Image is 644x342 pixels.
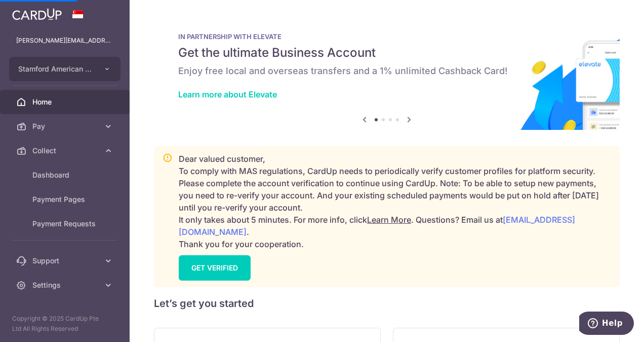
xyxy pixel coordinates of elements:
h5: Let’s get you started [154,295,620,312]
p: [PERSON_NAME][EMAIL_ADDRESS][PERSON_NAME][DOMAIN_NAME] [16,36,113,46]
h5: Get the ultimate Business Account [178,45,595,61]
span: Payment Pages [32,194,99,204]
iframe: Opens a widget where you can find more information [579,312,634,337]
img: Renovation banner [154,16,620,130]
a: GET VERIFIED [179,255,251,281]
span: Support [32,256,99,266]
a: Learn more about Elevate [178,89,277,99]
p: Dear valued customer, To comply with MAS regulations, CardUp needs to periodically verify custome... [179,153,611,250]
span: Settings [32,280,99,290]
span: Collect [32,146,99,156]
p: IN PARTNERSHIP WITH ELEVATE [178,32,595,41]
a: Learn More [367,215,411,225]
span: Home [32,97,99,107]
img: CardUp [12,8,62,20]
span: Payment Requests [32,219,99,229]
span: Pay [32,121,99,131]
button: Stamford American International School Pte Ltd [9,57,120,81]
span: Stamford American International School Pte Ltd [18,64,93,74]
span: Dashboard [32,170,99,180]
h6: Enjoy free local and overseas transfers and a 1% unlimited Cashback Card! [178,65,595,77]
